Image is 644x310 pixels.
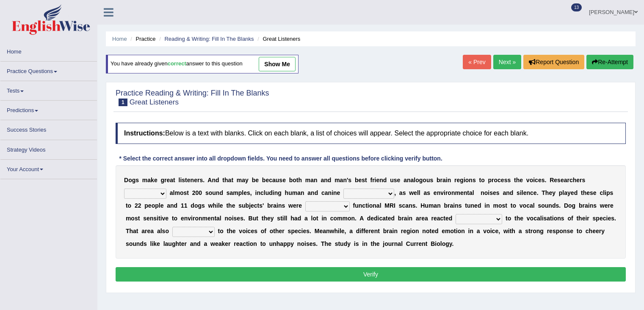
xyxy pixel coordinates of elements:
b: A [207,177,212,183]
b: e [549,189,552,196]
b: i [216,202,218,209]
b: n [274,189,278,196]
b: n [451,189,455,196]
b: u [242,202,246,209]
b: m [334,177,340,183]
b: e [251,202,254,209]
b: a [147,177,151,183]
b: d [510,189,514,196]
b: f [353,202,355,209]
b: b [289,177,293,183]
b: i [533,177,535,183]
b: p [144,202,148,209]
b: c [254,202,257,209]
b: e [586,189,590,196]
b: o [293,177,296,183]
b: s [182,177,185,183]
b: h [224,177,228,183]
b: s [282,202,285,209]
b: e [255,177,259,183]
b: u [265,189,269,196]
b: Instructions: [124,130,165,137]
b: u [426,177,430,183]
b: ' [263,202,264,209]
b: l [473,189,474,196]
b: n [216,189,220,196]
b: t [222,177,224,183]
b: v [440,189,444,196]
a: Your Account [0,160,97,176]
a: Next » [493,55,521,69]
b: d [216,177,219,183]
b: e [538,177,542,183]
b: l [242,189,243,196]
b: s [473,177,476,183]
b: d [174,202,178,209]
span: 1 [119,99,127,106]
a: Home [112,36,127,42]
a: show me [259,57,296,71]
b: a [469,189,473,196]
b: c [321,189,325,196]
b: g [460,177,464,183]
b: 2 [192,189,196,196]
b: a [404,177,407,183]
b: e [397,177,401,183]
b: m [174,189,180,196]
b: T [542,189,545,196]
b: b [355,177,359,183]
small: Great Listeners [130,98,179,106]
button: Report Question [523,55,584,69]
b: a [423,189,427,196]
b: h [285,189,289,196]
b: s [205,189,209,196]
b: e [299,202,302,209]
b: c [600,189,603,196]
b: a [503,189,506,196]
b: n [343,177,347,183]
b: a [564,177,567,183]
b: o [530,177,533,183]
b: f [370,177,372,183]
a: « Prev [463,55,491,69]
b: a [170,177,173,183]
b: s [259,202,263,209]
b: r [580,177,582,183]
b: n [526,189,530,196]
b: o [448,189,451,196]
b: a [242,177,245,183]
b: , [250,189,252,196]
b: t [365,177,367,183]
b: e [166,177,170,183]
div: * Select the correct answer into all dropdown fields. You need to answer all questions before cli... [116,155,446,163]
b: p [155,202,159,209]
b: n [448,177,451,183]
b: D [124,177,128,183]
b: a [167,202,170,209]
b: i [446,177,448,183]
b: p [559,189,563,196]
a: Home [0,42,97,59]
b: n [359,202,362,209]
b: r [440,177,442,183]
b: m [292,189,297,196]
b: e [220,202,223,209]
b: e [457,177,460,183]
b: e [187,177,191,183]
b: e [148,202,152,209]
b: s [247,189,250,196]
b: . [544,177,546,183]
b: d [383,177,387,183]
b: a [442,177,446,183]
b: m [237,177,242,183]
b: b [246,202,249,209]
b: h [573,177,577,183]
b: c [569,177,573,183]
b: t [467,189,469,196]
b: b [252,177,256,183]
b: m [142,177,147,183]
b: h [299,177,302,183]
b: o [494,177,498,183]
b: s [430,177,433,183]
b: 2 [138,202,141,209]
